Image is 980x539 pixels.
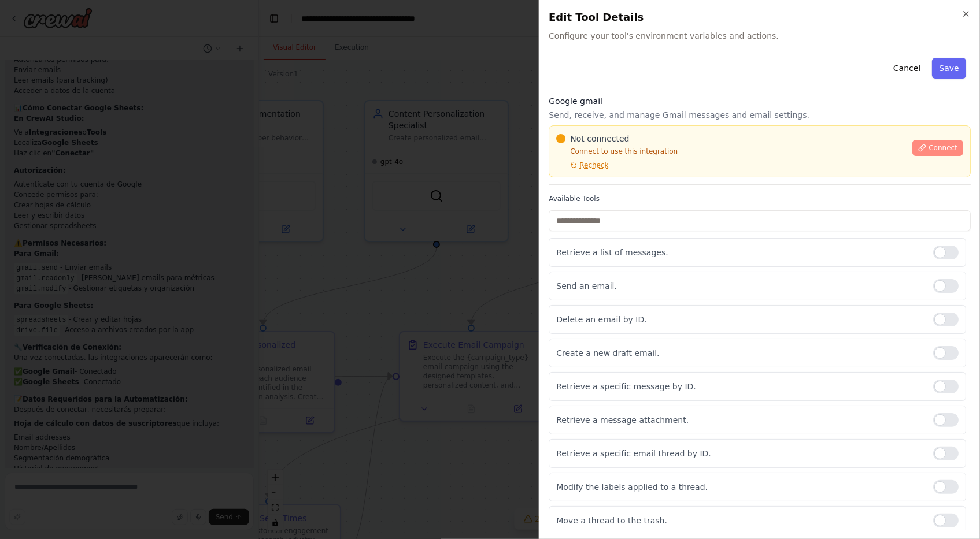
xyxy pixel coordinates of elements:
[556,247,924,258] p: Retrieve a list of messages.
[570,133,629,144] span: Not connected
[549,194,971,203] label: Available Tools
[933,58,966,79] button: Save
[549,109,971,121] p: Send, receive, and manage Gmail messages and email settings.
[549,95,971,107] h3: Google gmail
[912,140,963,156] button: Connect
[556,481,924,493] p: Modify the labels applied to a thread.
[556,515,924,526] p: Move a thread to the trash.
[579,161,608,170] span: Recheck
[556,414,924,426] p: Retrieve a message attachment.
[886,58,927,79] button: Cancel
[556,147,905,156] p: Connect to use this integration
[556,314,924,325] p: Delete an email by ID.
[549,9,971,25] h2: Edit Tool Details
[556,381,924,392] p: Retrieve a specific message by ID.
[556,161,608,170] button: Recheck
[556,280,924,292] p: Send an email.
[929,143,957,153] span: Connect
[556,347,924,359] p: Create a new draft email.
[549,30,971,42] span: Configure your tool's environment variables and actions.
[556,448,924,459] p: Retrieve a specific email thread by ID.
